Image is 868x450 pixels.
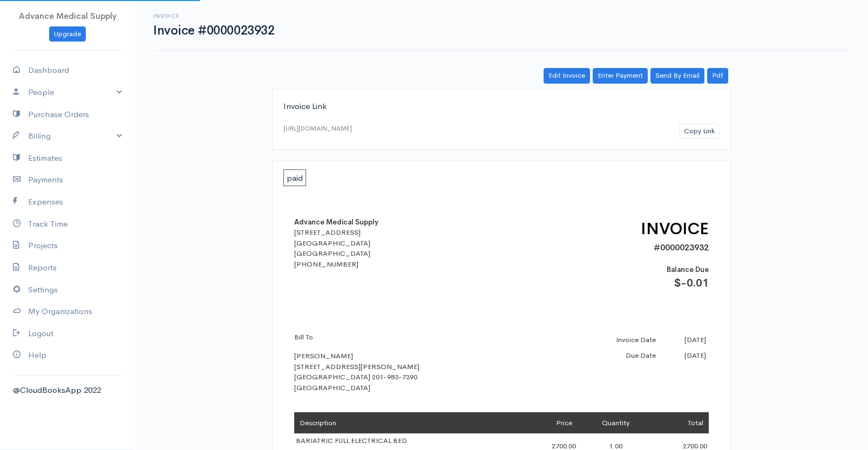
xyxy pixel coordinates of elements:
[283,124,352,133] div: [URL][DOMAIN_NAME]
[578,412,654,434] td: Quantity
[283,169,306,186] span: paid
[674,276,709,290] span: $-0.01
[294,227,483,269] div: [STREET_ADDRESS] [GEOGRAPHIC_DATA] [GEOGRAPHIC_DATA] [PHONE_NUMBER]
[659,332,709,348] td: [DATE]
[574,332,659,348] td: Invoice Date
[659,347,709,364] td: [DATE]
[654,412,709,434] td: Total
[574,347,659,364] td: Due Date
[49,26,86,42] a: Upgrade
[679,124,720,139] button: Copy Link
[641,219,709,239] span: INVOICE
[544,68,590,84] a: Edit Invoice
[593,68,648,84] a: Enter Payment
[650,68,704,84] a: Send By Email
[153,13,274,19] h6: Invoice
[153,24,274,37] h1: Invoice #0000023932
[294,217,378,227] b: Advance Medical Supply
[13,384,122,397] div: @CloudBooksApp 2022
[294,332,483,393] div: [PERSON_NAME] [STREET_ADDRESS][PERSON_NAME] [GEOGRAPHIC_DATA] 201-983-7390 [GEOGRAPHIC_DATA]
[523,412,578,434] td: Price
[667,265,709,274] span: Balance Due
[654,242,709,253] span: #0000023932
[294,332,483,343] p: Bill To
[294,412,523,434] td: Description
[283,100,720,113] div: Invoice Link
[707,68,728,84] a: Pdf
[19,11,117,21] span: Advance Medical Supply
